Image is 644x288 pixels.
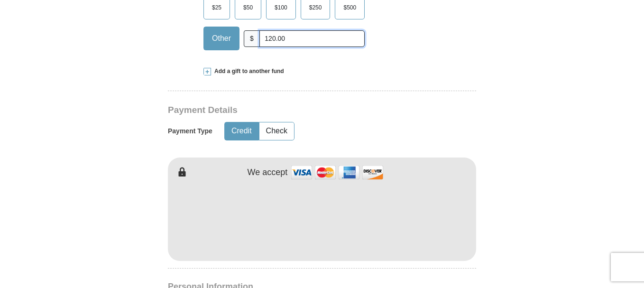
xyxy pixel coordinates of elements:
[207,31,236,46] span: Other
[290,162,385,183] img: credit cards accepted
[259,122,294,140] button: Check
[339,0,361,15] span: $500
[207,0,226,15] span: $25
[248,167,288,178] h4: We accept
[225,122,258,140] button: Credit
[211,67,284,75] span: Add a gift to another fund
[168,127,212,135] h5: Payment Type
[244,30,260,47] span: $
[239,0,258,15] span: $50
[259,30,365,47] input: Other Amount
[270,0,292,15] span: $100
[304,0,327,15] span: $250
[168,105,410,116] h3: Payment Details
